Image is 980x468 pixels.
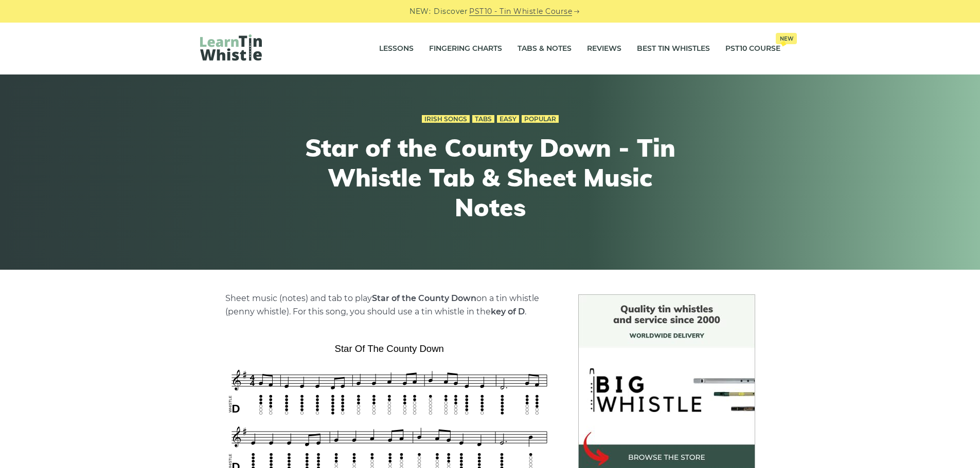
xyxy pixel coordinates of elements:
[518,36,572,62] a: Tabs & Notes
[422,115,470,123] a: Irish Songs
[637,36,710,62] a: Best Tin Whistles
[522,115,559,123] a: Popular
[472,115,494,123] a: Tabs
[379,36,414,62] a: Lessons
[491,307,525,316] strong: key of D
[725,36,780,62] a: PST10 CourseNew
[372,293,476,303] strong: Star of the County Down
[497,115,519,123] a: Easy
[587,36,621,62] a: Reviews
[200,34,262,61] img: LearnTinWhistle.com
[776,33,797,44] span: New
[225,292,554,319] p: Sheet music (notes) and tab to play on a tin whistle (penny whistle). For this song, you should u...
[429,36,502,62] a: Fingering Charts
[301,133,680,222] h1: Star of the County Down - Tin Whistle Tab & Sheet Music Notes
